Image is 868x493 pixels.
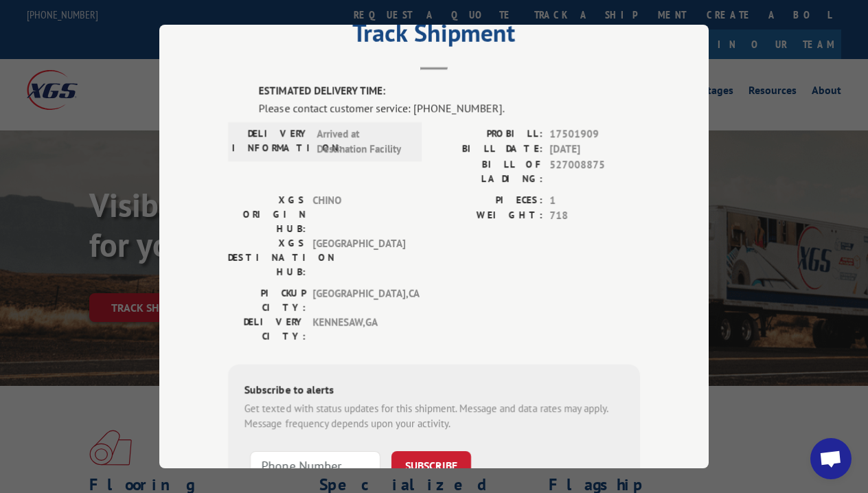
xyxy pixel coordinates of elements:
[317,126,409,157] span: Arrived at Destination Facility
[228,23,640,49] h2: Track Shipment
[228,192,306,236] label: XGS ORIGIN HUB:
[228,236,306,279] label: XGS DESTINATION HUB:
[434,208,542,224] label: WEIGHT:
[434,157,542,185] label: BILL OF LADING:
[228,314,306,343] label: DELIVERY CITY:
[549,192,640,208] span: 1
[549,208,640,224] span: 718
[549,157,640,185] span: 527008875
[312,286,405,314] span: [GEOGRAPHIC_DATA] , CA
[244,400,624,431] div: Get texted with status updates for this shipment. Message and data rates may apply. Message frequ...
[549,141,640,157] span: [DATE]
[228,286,306,314] label: PICKUP CITY:
[312,314,405,343] span: KENNESAW , GA
[434,141,542,157] label: BILL DATE:
[312,236,405,279] span: [GEOGRAPHIC_DATA]
[549,126,640,141] span: 17501909
[232,126,310,157] label: DELIVERY INFORMATION:
[259,99,640,115] div: Please contact customer service: [PHONE_NUMBER].
[312,192,405,236] span: CHINO
[244,380,624,400] div: Subscribe to alerts
[434,126,542,141] label: PROBILL:
[259,84,640,100] label: ESTIMATED DELIVERY TIME:
[391,450,471,479] button: SUBSCRIBE
[810,438,852,479] div: Open chat
[250,450,380,479] input: Phone Number
[434,192,542,208] label: PIECES:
